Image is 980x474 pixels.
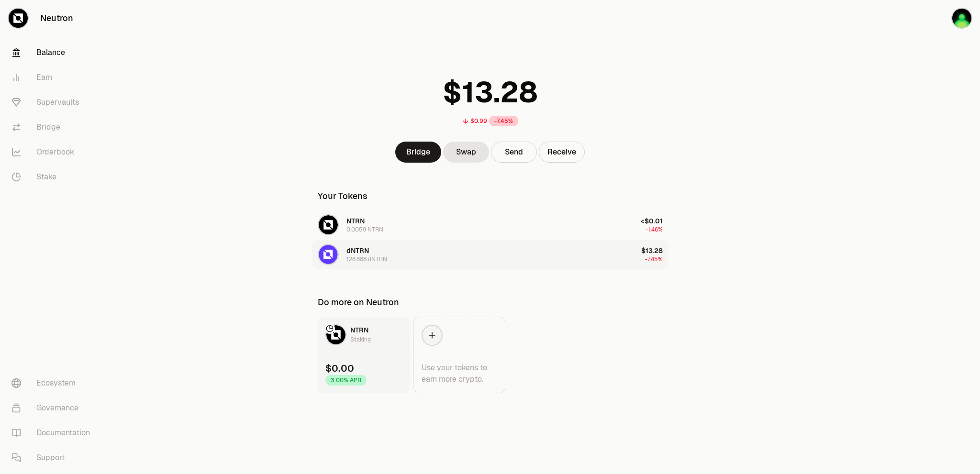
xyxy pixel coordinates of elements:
div: 0.0059 NTRN [346,226,383,233]
a: Earn [4,65,103,90]
span: $13.28 [641,246,663,255]
a: Bridge [395,142,441,163]
img: NTRN Logo [319,215,338,234]
div: 3.00% APR [325,375,367,386]
a: Ecosystem [4,371,103,396]
button: Receive [539,142,585,163]
div: 128.688 dNTRN [346,255,387,263]
img: NTRN Logo [326,325,345,344]
a: Stake [4,165,103,189]
span: dNTRN [346,246,369,255]
a: Bridge [4,115,103,140]
a: NTRN LogoNTRNStaking$0.003.00% APR [318,317,410,393]
img: Keplr KL Ledger [952,9,971,28]
a: Orderbook [4,140,103,165]
span: NTRN [346,217,365,225]
div: -7.45% [489,116,518,126]
a: Use your tokens to earn more crypto. [413,317,505,393]
div: $0.99 [470,117,487,125]
div: Your Tokens [318,189,367,203]
a: Balance [4,40,103,65]
span: NTRN [350,326,368,334]
span: <$0.01 [641,217,663,225]
a: Support [4,445,103,470]
img: dNTRN Logo [319,245,338,264]
button: NTRN LogoNTRN0.0059 NTRN<$0.01-1.46% [312,210,668,239]
a: Documentation [4,420,103,445]
div: Do more on Neutron [318,296,399,309]
div: Use your tokens to earn more crypto. [422,362,497,385]
span: -7.45% [645,255,663,263]
div: $0.00 [325,362,354,375]
span: -1.46% [646,226,663,233]
a: Governance [4,396,103,420]
button: dNTRN LogodNTRN128.688 dNTRN$13.28-7.45% [312,240,668,269]
button: Send [491,142,537,163]
a: Supervaults [4,90,103,115]
a: Swap [443,142,489,163]
div: Staking [350,335,371,344]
